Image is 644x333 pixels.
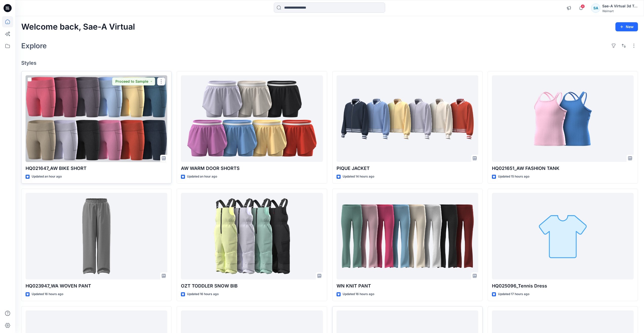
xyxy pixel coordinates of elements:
a: OZT TODDLER SNOW BIB [181,193,323,280]
p: Updated 17 hours ago [498,292,529,297]
a: WN KNIT PANT [337,193,478,280]
p: PIQUE JACKET [337,165,478,172]
p: Updated 16 hours ago [187,292,219,297]
a: AW WARM DOOR SHORTS [181,75,323,162]
p: OZT TODDLER SNOW BIB [181,282,323,290]
p: HQ021647_AW BIKE SHORT [26,165,167,172]
p: HQ025096_Tennis Dress [492,282,634,290]
p: AW WARM DOOR SHORTS [181,165,323,172]
p: HQ021651_AW FASHION TANK [492,165,634,172]
h2: Explore [21,42,47,50]
a: HQ025096_Tennis Dress [492,193,634,280]
p: Updated 15 hours ago [498,174,529,179]
button: New [615,22,638,31]
p: Updated 16 hours ago [343,292,374,297]
h2: Welcome back, Sae-A Virtual [21,22,135,32]
a: PIQUE JACKET [337,75,478,162]
p: Updated an hour ago [32,174,62,179]
a: HQ021647_AW BIKE SHORT [26,75,167,162]
p: Updated an hour ago [187,174,217,179]
div: Sae-A Virtual 3d Team [602,3,638,9]
div: Walmart [602,9,638,13]
a: HQ023947_WA WOVEN PANT [26,193,167,280]
a: HQ021651_AW FASHION TANK [492,75,634,162]
span: 4 [581,4,585,8]
p: Updated 16 hours ago [32,292,63,297]
p: Updated 14 hours ago [343,174,374,179]
p: WN KNIT PANT [337,282,478,290]
p: HQ023947_WA WOVEN PANT [26,282,167,290]
h4: Styles [21,60,638,66]
div: SA [591,4,600,13]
